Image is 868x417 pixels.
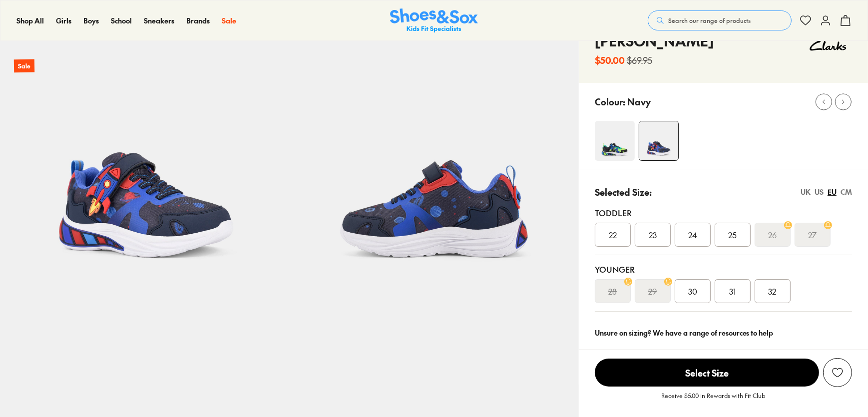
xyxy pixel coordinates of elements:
p: Navy [627,95,651,108]
span: 23 [649,229,657,241]
span: Select Size [595,359,819,387]
img: Arlo Navy [639,121,678,160]
button: Add to Wishlist [823,358,852,387]
a: Sneakers [144,15,174,26]
h4: [PERSON_NAME] [595,30,714,51]
span: Search our range of products [668,16,751,25]
p: Colour: [595,95,625,108]
span: 24 [688,229,697,241]
p: Sale [14,59,34,73]
s: 28 [608,285,617,297]
div: EU [828,187,837,197]
img: SNS_Logo_Responsive.svg [390,8,478,33]
a: School [111,15,132,26]
p: Selected Size: [595,185,652,199]
a: Shop All [16,15,44,26]
span: 22 [609,229,617,241]
div: UK [801,187,811,197]
img: Arlo Black/Green [595,121,635,161]
img: Arlo Navy [289,3,578,293]
a: Boys [83,15,99,26]
button: Select Size [595,358,819,387]
b: $50.00 [595,53,625,67]
p: Receive $5.00 in Rewards with Fit Club [661,391,765,409]
s: 27 [808,229,817,241]
div: US [815,187,824,197]
span: 31 [729,285,736,297]
button: Search our range of products [648,10,792,30]
span: 30 [688,285,697,297]
img: Vendor logo [804,30,852,60]
div: CM [841,187,852,197]
s: 29 [648,285,657,297]
s: 26 [768,229,777,241]
a: Sale [222,15,236,26]
a: Shoes & Sox [390,8,478,33]
div: Unsure on sizing? We have a range of resources to help [595,328,852,338]
span: 32 [769,285,777,297]
a: Brands [186,15,210,26]
span: 25 [728,229,737,241]
div: Toddler [595,207,852,219]
s: $69.95 [627,53,652,67]
a: Girls [56,15,71,26]
div: Younger [595,263,852,275]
